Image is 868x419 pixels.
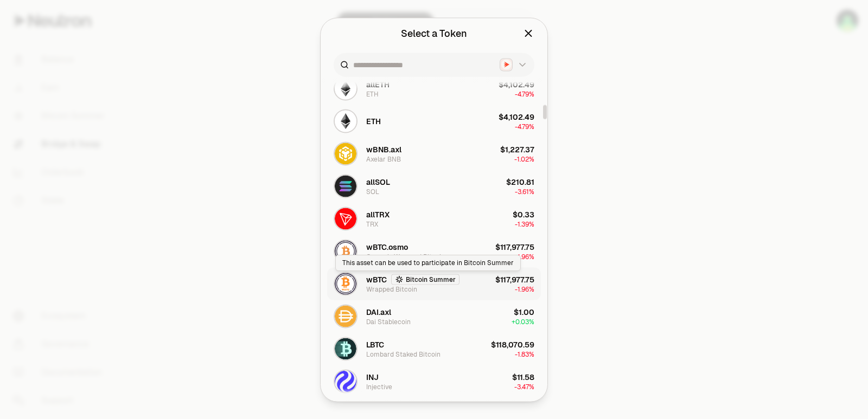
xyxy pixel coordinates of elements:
span: INJ [366,371,379,382]
span: -1.83% [515,350,534,358]
button: Close [522,25,534,41]
div: $210.81 [506,176,534,187]
div: Select a Token [401,25,467,41]
button: DAI.axl LogoDAI.axlDai Stablecoin$1.00+0.03% [327,300,541,332]
div: $1,227.37 [500,144,534,154]
span: allSOL [366,176,390,187]
img: wBNB.axl Logo [335,143,356,164]
span: allETH [366,79,390,89]
button: wBNB.axl LogowBNB.axlAxelar BNB$1,227.37-1.02% [327,137,541,170]
div: Dai Stablecoin [366,317,411,326]
span: -4.79% [515,122,534,131]
div: $4,102.49 [499,79,534,89]
img: Neutron Logo [501,60,512,70]
div: Wrapped Bitcoin [366,285,417,293]
img: allTRX Logo [335,208,356,229]
span: DAI.axl [366,306,391,317]
span: + 0.03% [512,317,534,326]
button: wBTC LogowBTCBitcoin SummerWrapped Bitcoin$117,977.75-1.96% [327,267,541,300]
img: wBTC Logo [335,273,356,294]
img: allSOL Logo [335,175,356,197]
span: -3.47% [514,382,534,391]
img: allETH Logo [335,78,356,99]
button: wBTC.osmo LogowBTC.osmoOsmosis Wrapped Bitcoin$117,977.75-1.96% [327,235,541,267]
button: Neutron LogoNeutron Logo [500,58,528,71]
span: wBTC [366,274,387,285]
img: LBTC Logo [335,338,356,359]
button: ETH LogoETH$4,102.49-4.79% [327,105,541,137]
button: allETH LogoallETHETH$4,102.49-4.79% [327,72,541,105]
button: INJ LogoINJInjective$11.58-3.47% [327,365,541,397]
div: Injective [366,382,392,391]
img: ETH Logo [335,110,356,132]
div: $4,102.49 [499,111,534,122]
button: allTRX LogoallTRXTRX$0.33-1.39% [327,202,541,235]
div: Osmosis Wrapped Bitcoin [366,252,445,261]
button: Bitcoin Summer [391,274,459,285]
div: $117,977.75 [495,274,534,285]
span: -1.96% [515,252,534,261]
span: allTRX [366,209,390,220]
button: LBTC LogoLBTCLombard Staked Bitcoin$118,070.59-1.83% [327,332,541,365]
span: -4.79% [515,89,534,98]
div: Axelar BNB [366,154,401,163]
div: TRX [366,220,378,228]
span: -1.39% [515,220,534,228]
div: Lombard Staked Bitcoin [366,350,441,358]
span: -3.61% [515,187,534,196]
div: $11.58 [512,371,534,382]
img: DAI.axl Logo [335,305,356,327]
span: wBTC.osmo [366,241,408,252]
img: INJ Logo [335,370,356,392]
div: $118,070.59 [491,339,534,350]
img: wBTC.osmo Logo [335,240,356,262]
span: LBTC [366,339,384,350]
div: ETH [366,89,379,98]
span: -1.96% [515,285,534,293]
span: ETH [366,115,381,126]
span: wBNB.axl [366,144,401,154]
div: $117,977.75 [495,241,534,252]
div: SOL [366,187,379,196]
button: allSOL LogoallSOLSOL$210.81-3.61% [327,170,541,202]
span: -1.02% [514,154,534,163]
div: $1.00 [514,306,534,317]
div: $0.33 [513,209,534,220]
